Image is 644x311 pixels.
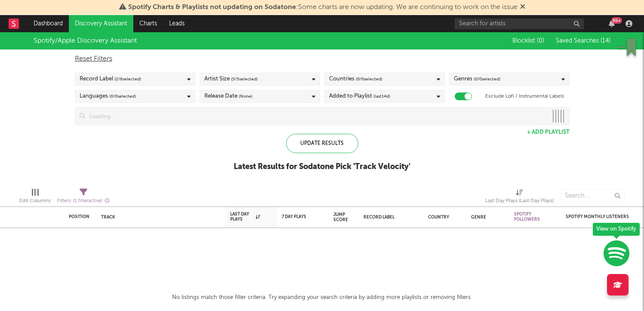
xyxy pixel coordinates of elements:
span: ( 0 / 0 selected) [474,74,500,84]
div: No listings match those filter criteria. Try expanding your search criteria by adding more playli... [172,293,472,303]
span: Blocklist [512,38,544,44]
div: Spotify Monthly Listeners [566,214,630,219]
div: Update Results [286,134,358,153]
span: : Some charts are now updating. We are continuing to work on the issue [128,4,518,11]
div: Edit Columns [19,196,51,206]
a: Dashboard [28,15,69,32]
div: Spotify Followers [514,212,544,222]
div: Last Day Plays (Last Day Plays) [485,185,554,210]
div: Record Label [364,215,415,220]
div: Filters(1 filter active) [57,185,110,210]
div: 99 + [611,17,622,24]
a: Charts [133,15,163,32]
span: Dismiss [520,4,525,11]
div: Country [428,215,458,220]
div: Added to Playlist [329,91,390,102]
span: ( 2 / 6 selected) [114,74,141,84]
div: Last Day Plays [230,212,260,222]
div: Release Date [204,91,253,102]
span: ( 14 ) [601,38,610,44]
div: Genre [471,215,501,220]
div: Last Day Plays (Last Day Plays) [485,196,554,206]
div: Reset Filters [75,54,570,64]
span: ( 1 filter active) [73,199,102,203]
div: Jump Score [333,212,348,222]
div: View on Spotify [593,223,640,236]
div: Countries [329,74,382,84]
button: Saved Searches (14) [553,37,610,44]
input: Search for artists [455,18,584,29]
div: Record Label [80,74,141,84]
div: 7 Day Plays [282,214,312,219]
span: Spotify Charts & Playlists not updating on Sodatone [128,4,296,11]
div: Artist Size [204,74,258,84]
div: Spotify/Apple Discovery Assistant [34,36,137,46]
span: ( 0 / 0 selected) [356,74,382,84]
div: Filters [57,196,110,206]
input: Search... [560,189,625,202]
div: Genres [454,74,500,84]
input: Loading... [85,108,548,125]
div: Edit Columns [19,185,51,210]
span: Saved Searches [556,38,610,44]
span: (last 14 d) [373,91,390,102]
div: Latest Results for Sodatone Pick ' Track Velocity ' [234,162,410,172]
span: (None) [239,91,253,102]
label: Exclude Lofi / Instrumental Labels [485,91,564,102]
div: Position [69,214,89,219]
button: 99+ [609,20,615,27]
div: Languages [80,91,136,102]
button: + Add Playlist [527,129,570,135]
a: Leads [163,15,191,32]
span: ( 5 / 5 selected) [231,74,258,84]
span: ( 0 / 0 selected) [109,91,136,102]
div: Track [101,215,217,220]
span: ( 0 ) [537,38,544,44]
a: Discovery Assistant [69,15,133,32]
